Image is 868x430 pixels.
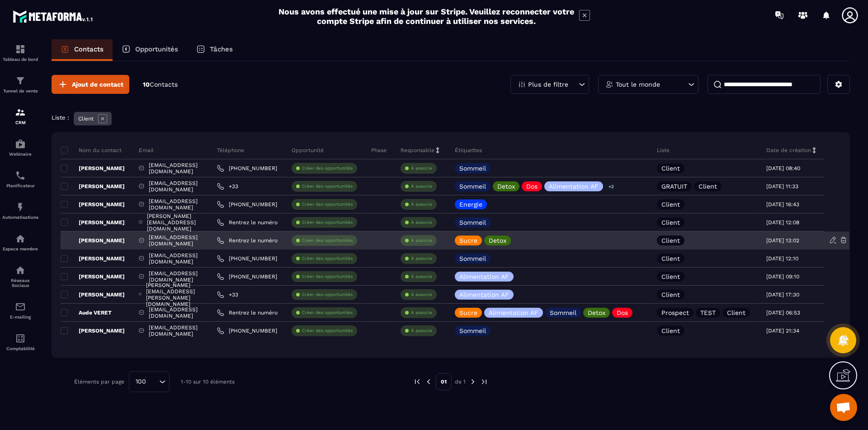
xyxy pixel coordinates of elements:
[302,328,353,334] p: Créer des opportunités
[217,255,277,262] a: [PHONE_NUMBER]
[61,309,112,316] p: Aude VERET
[217,147,244,154] p: Téléphone
[302,273,353,280] p: Créer des opportunités
[455,147,482,154] p: Étiquettes
[139,147,154,154] p: Email
[459,328,486,334] p: Sommeil
[2,88,38,93] p: Tunnel de vente
[2,314,38,319] p: E-mailing
[411,219,432,226] p: À associe
[61,237,125,244] p: [PERSON_NAME]
[2,163,38,195] a: schedulerschedulerPlanificateur
[766,255,798,262] p: [DATE] 12:10
[411,255,432,262] p: À associe
[61,273,125,280] p: [PERSON_NAME]
[766,183,798,190] p: [DATE] 11:33
[766,291,799,298] p: [DATE] 17:30
[766,310,800,316] p: [DATE] 06:53
[588,310,605,316] p: Detox
[78,116,94,122] p: Client
[661,219,680,226] p: Client
[132,377,149,387] span: 100
[2,346,38,351] p: Comptabilité
[549,183,599,190] p: Alimentation AF
[74,379,124,385] p: Éléments par page
[2,37,38,69] a: formationformationTableau de bord
[766,219,799,226] p: [DATE] 12:08
[2,120,38,125] p: CRM
[2,57,38,62] p: Tableau de bord
[302,255,353,262] p: Créer des opportunités
[411,165,432,171] p: À associe
[278,7,575,26] h2: Nous avons effectué une mise à jour sur Stripe. Veuillez reconnecter votre compte Stripe afin de ...
[411,183,432,190] p: À associe
[2,278,38,288] p: Réseaux Sociaux
[61,165,125,172] p: [PERSON_NAME]
[292,147,324,154] p: Opportunité
[459,273,509,280] p: Alimentation AF
[15,265,26,276] img: social-network
[489,237,506,244] p: Detox
[497,183,515,190] p: Detox
[61,291,125,298] p: [PERSON_NAME]
[459,310,477,316] p: Sucre
[217,165,277,172] a: [PHONE_NUMBER]
[661,328,680,334] p: Client
[455,378,466,385] p: de 1
[52,39,113,61] a: Contacts
[2,100,38,132] a: formationformationCRM
[15,170,26,181] img: scheduler
[425,378,433,386] img: prev
[661,255,680,262] p: Client
[661,310,689,316] p: Prospect
[187,39,242,61] a: Tâches
[61,201,125,208] p: [PERSON_NAME]
[143,80,178,89] p: 10
[2,215,38,220] p: Automatisations
[401,147,434,154] p: Responsable
[2,69,38,100] a: formationformationTunnel de vente
[528,81,568,88] p: Plus de filtre
[766,237,799,244] p: [DATE] 13:02
[661,273,680,280] p: Client
[302,310,353,316] p: Créer des opportunités
[766,201,799,208] p: [DATE] 16:43
[2,227,38,258] a: automationsautomationsEspace membre
[766,165,800,171] p: [DATE] 08:40
[217,273,277,280] a: [PHONE_NUMBER]
[459,237,477,244] p: Sucre
[480,378,488,386] img: next
[661,183,687,190] p: GRATUIT
[61,147,122,154] p: Nom du contact
[15,44,26,55] img: formation
[52,114,69,121] p: Liste :
[15,202,26,213] img: automations
[459,219,486,226] p: Sommeil
[217,291,238,298] a: +33
[181,379,235,385] p: 1-10 sur 10 éléments
[2,326,38,358] a: accountantaccountantComptabilité
[617,310,628,316] p: Dos
[302,183,353,190] p: Créer des opportunités
[436,373,452,390] p: 01
[661,201,680,208] p: Client
[217,201,277,208] a: [PHONE_NUMBER]
[302,291,353,298] p: Créer des opportunités
[661,237,680,244] p: Client
[2,195,38,227] a: automationsautomationsAutomatisations
[661,291,680,298] p: Client
[550,310,576,316] p: Sommeil
[605,182,617,191] p: +2
[150,81,178,88] span: Contacts
[411,291,432,298] p: À associe
[616,81,660,88] p: Tout le monde
[411,328,432,334] p: À associe
[15,139,26,149] img: automations
[15,333,26,344] img: accountant
[411,310,432,316] p: À associe
[302,219,353,226] p: Créer des opportunités
[135,45,178,53] p: Opportunités
[830,394,857,421] a: Ouvrir le chat
[15,233,26,244] img: automations
[61,219,125,226] p: [PERSON_NAME]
